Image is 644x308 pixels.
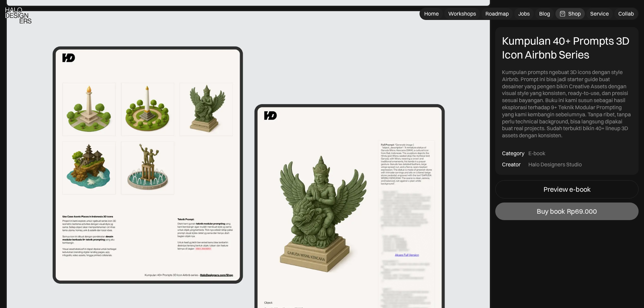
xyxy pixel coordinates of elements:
[528,150,545,157] div: E-book
[555,8,585,19] a: Shop
[502,34,632,62] div: Kumpulan 40+ Prompts 3D Icon Airbnb Series
[444,8,480,19] a: Workshops
[448,10,476,17] div: Workshops
[502,161,521,168] div: Creator
[618,10,634,17] div: Collab
[514,8,534,19] a: Jobs
[420,8,443,19] a: Home
[481,8,513,19] a: Roadmap
[590,10,609,17] div: Service
[537,207,565,215] div: Buy book
[495,203,639,220] a: Buy bookRp69.000
[568,10,581,17] div: Shop
[614,8,638,19] a: Collab
[518,10,530,17] div: Jobs
[485,10,509,17] div: Roadmap
[544,185,591,193] div: Preview e-book
[586,8,613,19] a: Service
[535,8,554,19] a: Blog
[502,150,524,157] div: Category
[502,69,632,139] div: Kumpulan prompts ngebuat 3D icons dengan style Airbnb. Prompt ini bisa jadi starter guide buat de...
[539,10,550,17] div: Blog
[567,207,597,215] div: Rp69.000
[495,180,639,198] a: Preview e-book
[424,10,439,17] div: Home
[528,161,582,168] div: Halo Designers Studio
